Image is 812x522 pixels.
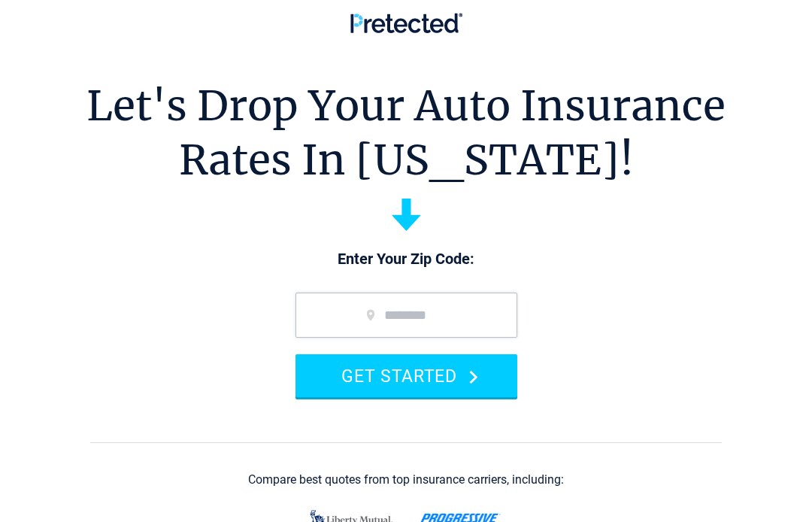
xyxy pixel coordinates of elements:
p: Enter Your Zip Code: [280,249,532,270]
div: Compare best quotes from top insurance carriers, including: [248,473,564,487]
h1: Let's Drop Your Auto Insurance Rates In [US_STATE]! [86,79,726,187]
img: Pretected Logo [350,13,462,33]
button: GET STARTED [295,354,517,397]
input: zip code [295,293,517,338]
